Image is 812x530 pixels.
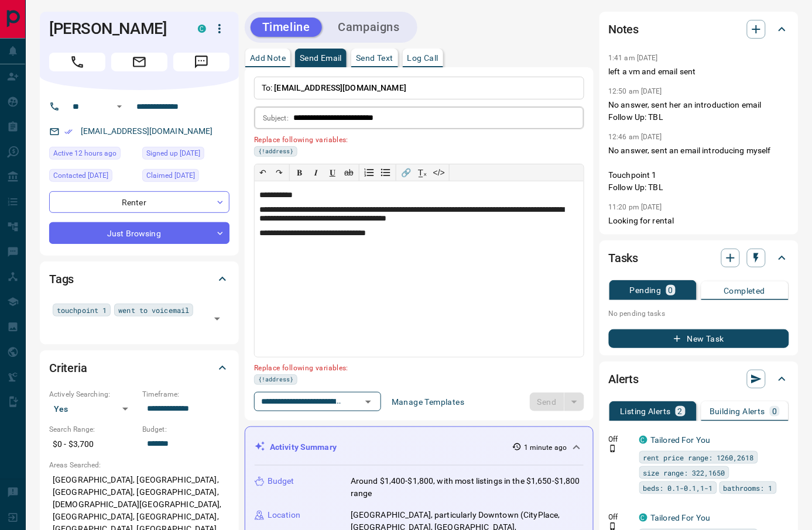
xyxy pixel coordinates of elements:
p: Completed [724,287,766,295]
div: Sat Sep 27 2025 [49,169,136,185]
p: 0 [772,407,777,415]
p: Off [609,512,632,522]
button: 🔗 [398,164,414,181]
div: Tasks [609,244,789,272]
span: rent price range: 1260,2618 [643,452,754,463]
svg: Push Notification Only [609,445,617,453]
p: No answer, sent an email introducing myself Touchpoint 1 Follow Up: TBL [609,144,789,194]
p: Replace following variables: [254,131,576,146]
p: Send Email [300,54,342,62]
p: Actively Searching: [49,389,136,400]
div: Renter [49,191,229,213]
button: ab [341,164,357,181]
p: Search Range: [49,424,136,435]
span: Signed up [DATE] [146,147,200,159]
p: Location [268,509,300,521]
p: Areas Searched: [49,460,229,470]
span: [EMAIL_ADDRESS][DOMAIN_NAME] [275,83,407,92]
p: Building Alerts [710,407,765,415]
p: Timeframe: [142,389,229,400]
div: Thu Jun 03 2021 [142,147,229,163]
p: Looking for rental [609,215,789,227]
button: Open [209,311,225,327]
p: Send Text [356,54,393,62]
button: Manage Templates [385,393,471,411]
button: Open [112,99,126,113]
button: ↷ [271,164,287,181]
button: T̲ₓ [414,164,431,181]
h1: [PERSON_NAME] [49,19,180,38]
button: </> [431,164,447,181]
div: Tue Oct 14 2025 [49,147,136,163]
span: 𝐔 [330,168,335,177]
button: ↶ [255,164,271,181]
button: Bullet list [378,164,394,181]
div: Tags [49,265,229,293]
p: Budget [268,475,294,487]
a: Tailored For You [651,435,711,445]
button: 𝑰 [308,164,324,181]
span: Email [111,53,167,71]
div: Alerts [609,365,789,393]
span: beds: 0.1-0.1,1-1 [643,482,713,494]
p: Listing Alerts [620,407,671,415]
span: Message [173,53,229,71]
button: Campaigns [327,18,412,37]
p: No pending tasks [609,305,789,322]
span: Active 12 hours ago [53,147,117,159]
p: No answer, sent her an introduction email Follow Up: TBL [609,99,789,123]
div: condos.ca [639,514,647,522]
p: Replace following variables: [254,359,576,374]
h2: Criteria [49,359,87,377]
a: [EMAIL_ADDRESS][DOMAIN_NAME] [81,126,213,136]
span: size range: 322,1650 [643,467,725,479]
p: left a vm and email sent [609,66,789,78]
p: Budget: [142,424,229,435]
div: Notes [609,15,789,43]
p: Around $1,400-$1,800, with most listings in the $1,650-$1,800 range [351,475,584,500]
p: Subject: [263,113,289,123]
p: Pending [630,286,662,294]
button: Open [360,394,376,410]
button: Numbered list [361,164,378,181]
h2: Notes [609,20,639,39]
p: 2 [678,407,683,415]
button: 𝐔 [324,164,341,181]
span: {!address} [258,147,293,156]
s: ab [344,168,354,177]
p: $0 - $3,700 [49,435,136,454]
button: New Task [609,329,789,348]
span: Claimed [DATE] [146,170,195,181]
h2: Tasks [609,249,639,267]
div: Activity Summary1 minute ago [255,436,584,458]
span: went to voicemail [118,304,189,316]
h2: Alerts [609,370,639,388]
a: Tailored For You [651,513,711,522]
div: Yes [49,400,136,418]
div: condos.ca [639,436,647,444]
span: Contacted [DATE] [53,170,108,181]
div: Criteria [49,354,229,382]
span: Call [49,53,105,71]
p: Off [609,434,632,445]
p: 12:50 am [DATE] [609,87,663,95]
button: Timeline [251,18,322,37]
p: 1:41 am [DATE] [609,54,659,62]
p: 0 [669,286,673,294]
div: Just Browsing [49,222,229,244]
p: To: [254,77,584,99]
p: Add Note [250,54,286,62]
p: 11:20 pm [DATE] [609,203,663,211]
span: bathrooms: 1 [724,482,773,494]
button: 𝐁 [292,164,308,181]
div: Mon Jul 24 2023 [142,169,229,185]
span: {!address} [258,375,293,384]
p: 12:46 am [DATE] [609,133,663,141]
p: Log Call [407,54,438,62]
svg: Email Verified [64,128,73,136]
div: split button [530,393,584,411]
p: 1 minute ago [524,442,567,453]
div: condos.ca [198,25,206,33]
h2: Tags [49,270,74,288]
span: touchpoint 1 [57,304,107,316]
